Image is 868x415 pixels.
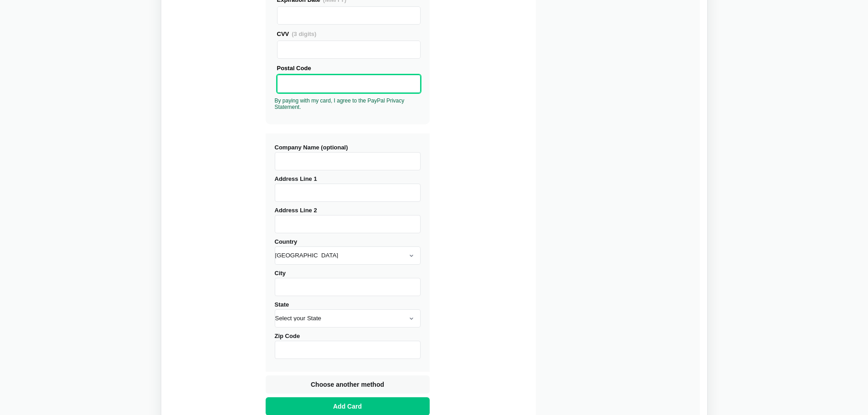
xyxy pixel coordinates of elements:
span: Add Card [331,402,364,411]
select: Country [275,246,421,265]
input: Address Line 2 [275,215,421,233]
div: Postal Code [277,63,421,73]
label: Address Line 1 [275,175,421,202]
select: State [275,309,421,328]
label: Country [275,238,421,265]
input: City [275,278,421,296]
input: Zip Code [275,341,421,359]
iframe: Secure Credit Card Frame - CVV [281,41,416,58]
iframe: Secure Credit Card Frame - Postal Code [281,75,416,92]
label: City [275,270,421,296]
label: State [275,301,421,328]
label: Zip Code [275,333,421,359]
button: Choose another method [266,375,430,394]
div: CVV [277,29,421,39]
label: Company Name (optional) [275,144,421,170]
label: Address Line 2 [275,207,421,233]
span: (3 digits) [292,31,316,37]
a: By paying with my card, I agree to the PayPal Privacy Statement. [275,97,405,110]
input: Address Line 1 [275,184,421,202]
span: Choose another method [309,380,386,389]
iframe: Secure Credit Card Frame - Expiration Date [281,7,416,24]
input: Company Name (optional) [275,152,421,170]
